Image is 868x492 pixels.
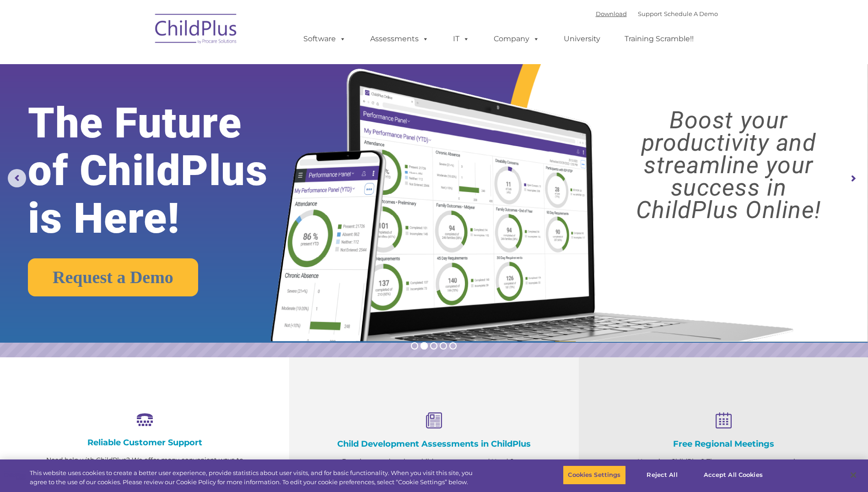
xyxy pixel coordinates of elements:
[30,469,477,487] div: This website uses cookies to create a better user experience, provide statistics about user visit...
[615,30,703,48] a: Training Scramble!!
[600,109,857,221] rs-layer: Boost your productivity and streamline your success in ChildPlus Online!
[625,439,822,449] h4: Free Regional Meetings
[28,258,198,296] a: Request a Demo
[46,454,243,489] p: Need help with ChildPlus? We offer many convenient ways to contact our amazing Customer Support r...
[596,10,718,17] font: |
[485,30,549,48] a: Company
[625,456,822,490] p: Not using ChildPlus? These are a great opportunity to network and learn from ChildPlus users. Fin...
[555,30,609,48] a: University
[151,7,242,53] img: ChildPlus by Procare Solutions
[361,30,438,48] a: Assessments
[699,465,768,485] button: Accept All Cookies
[46,437,243,448] h4: Reliable Customer Support
[664,10,718,17] a: Schedule A Demo
[444,30,479,48] a: IT
[28,99,305,242] rs-layer: The Future of ChildPlus is Here!
[638,10,662,17] a: Support
[634,465,691,485] button: Reject All
[335,439,533,449] h4: Child Development Assessments in ChildPlus
[596,10,627,17] a: Download
[294,30,355,48] a: Software
[843,465,863,485] button: Close
[563,465,625,485] button: Cookies Settings
[335,456,533,490] p: Experience and analyze child assessments and Head Start data management in one system with zero c...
